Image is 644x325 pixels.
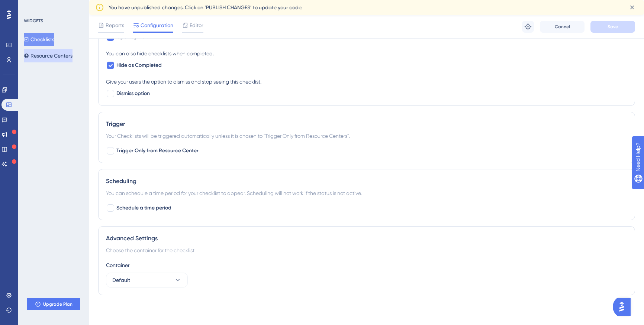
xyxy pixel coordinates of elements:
span: Cancel [555,24,570,30]
button: Default [106,273,188,287]
div: Choose the container for the checklist [106,246,627,255]
span: Configuration [141,21,173,30]
span: Editor [190,21,203,30]
span: Schedule a time period [116,204,171,212]
span: Upgrade Plan [43,301,73,307]
div: You can also hide checklists when completed. [106,49,627,58]
div: Give your users the option to dismiss and stop seeing this checklist. [106,77,627,86]
button: Checklists [24,33,54,46]
div: Advanced Settings [106,234,627,243]
div: WIDGETS [24,18,43,24]
span: Trigger Only from Resource Center [116,146,199,155]
span: Default [112,276,130,285]
span: Need Help? [17,2,46,11]
div: You can schedule a time period for your checklist to appear. Scheduling will not work if the stat... [106,189,627,198]
span: Hide as Completed [116,61,162,70]
button: Upgrade Plan [27,298,80,310]
button: Save [590,21,635,33]
span: Save [608,24,618,30]
button: Resource Centers [24,49,73,62]
span: Dismiss option [116,89,150,98]
div: Scheduling [106,177,627,186]
span: Reports [106,21,124,30]
div: Container [106,261,627,270]
div: Trigger [106,120,627,129]
div: Your Checklists will be triggered automatically unless it is chosen to "Trigger Only from Resourc... [106,131,627,140]
span: You have unpublished changes. Click on ‘PUBLISH CHANGES’ to update your code. [109,3,302,12]
iframe: UserGuiding AI Assistant Launcher [613,296,635,318]
button: Cancel [540,21,585,33]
